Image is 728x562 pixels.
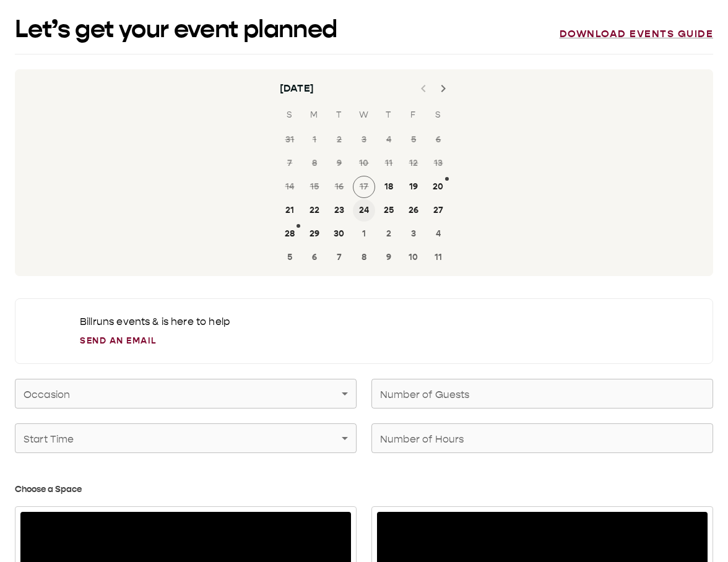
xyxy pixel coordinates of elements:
[378,223,400,245] button: 2
[427,199,449,222] button: 27
[427,246,449,269] button: 11
[353,223,375,245] button: 1
[378,199,400,222] button: 25
[328,199,350,222] button: 23
[279,103,301,128] span: Sunday
[378,103,400,128] span: Thursday
[80,334,230,347] a: Send an Email
[560,28,714,40] a: Download events guide
[328,246,350,269] button: 7
[328,103,350,128] span: Tuesday
[402,246,425,269] button: 10
[15,15,337,44] h1: Let’s get your event planned
[402,176,425,198] button: 19
[303,199,326,222] button: 22
[378,176,400,198] button: 18
[80,314,230,329] p: Bill runs events & is here to help
[427,103,449,128] span: Saturday
[303,246,326,269] button: 6
[353,199,375,222] button: 24
[280,81,314,96] div: [DATE]
[303,223,326,245] button: 29
[427,176,449,198] button: 20
[378,246,400,269] button: 9
[353,103,375,128] span: Wednesday
[303,103,326,128] span: Monday
[328,223,350,245] button: 30
[279,246,301,269] button: 5
[402,199,425,222] button: 26
[353,246,375,269] button: 8
[15,483,713,496] h3: Choose a Space
[427,223,449,245] button: 4
[402,103,425,128] span: Friday
[279,199,301,222] button: 21
[279,223,301,245] button: 28
[402,223,425,245] button: 3
[431,76,456,101] button: Next month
